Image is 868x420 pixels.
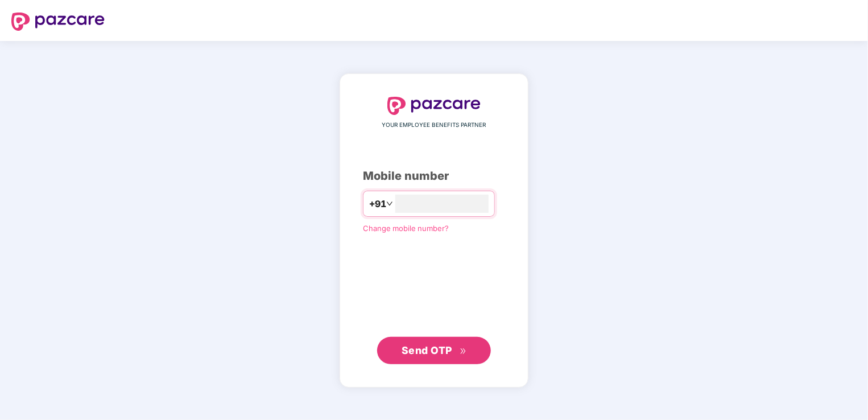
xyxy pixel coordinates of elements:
[387,97,481,115] img: logo
[377,337,491,364] button: Send OTPdouble-right
[363,167,505,185] div: Mobile number
[11,13,105,31] img: logo
[386,200,393,207] span: down
[402,344,452,356] span: Send OTP
[369,197,386,211] span: +91
[460,348,467,355] span: double-right
[363,224,449,233] a: Change mobile number?
[382,121,486,130] span: YOUR EMPLOYEE BENEFITS PARTNER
